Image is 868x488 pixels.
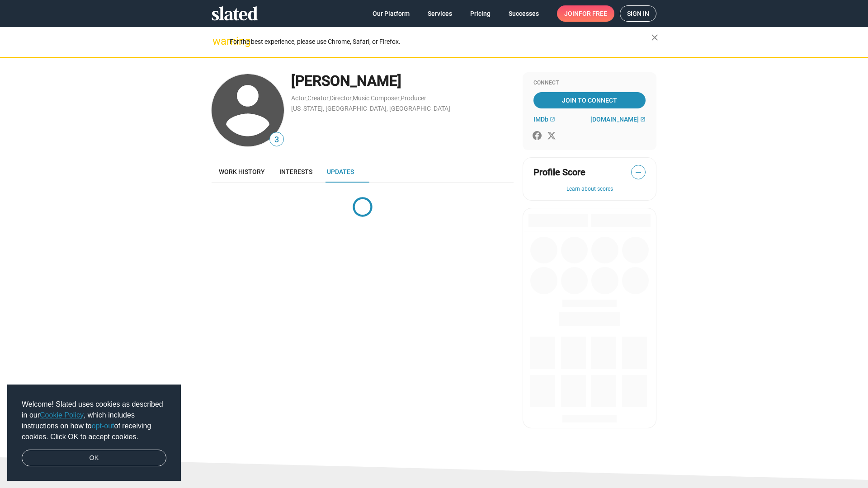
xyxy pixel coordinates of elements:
mat-icon: close [649,32,660,43]
a: Producer [401,94,426,102]
span: IMDb [533,116,548,123]
span: for free [579,5,607,22]
a: Interests [272,161,320,183]
div: cookieconsent [7,385,181,481]
span: Updates [327,168,354,175]
span: Join [564,5,607,22]
a: Joinfor free [557,5,614,22]
a: Updates [320,161,361,183]
span: Successes [509,5,539,22]
a: Sign in [620,5,656,22]
a: Cookie Policy [40,411,84,419]
a: [DOMAIN_NAME] [590,116,646,123]
a: Creator [307,94,329,102]
span: Profile Score [533,166,585,178]
a: Actor [291,94,307,102]
span: Welcome! Slated uses cookies as described in our , which includes instructions on how to of recei... [22,399,166,442]
span: — [632,167,645,178]
span: , [307,96,307,101]
span: [DOMAIN_NAME] [590,116,639,123]
mat-icon: open_in_new [550,117,555,122]
a: Director [330,94,352,102]
a: Work history [212,161,272,183]
span: Join To Connect [535,92,644,108]
span: Services [428,5,452,22]
span: Work history [219,168,265,175]
div: [PERSON_NAME] [291,71,514,91]
span: , [400,96,401,101]
a: Music Composer [353,94,400,102]
div: Connect [533,80,646,87]
a: Our Platform [365,5,417,22]
mat-icon: warning [212,36,223,47]
a: Join To Connect [533,92,646,108]
mat-icon: open_in_new [640,117,646,122]
a: Pricing [463,5,498,22]
span: , [329,96,330,101]
a: Successes [501,5,546,22]
span: Our Platform [373,5,410,22]
a: dismiss cookie message [22,450,166,467]
div: For the best experience, please use Chrome, Safari, or Firefox. [230,36,651,48]
span: 3 [270,134,283,146]
span: , [352,96,353,101]
a: IMDb [533,116,555,123]
a: opt-out [92,422,114,430]
a: Services [420,5,459,22]
span: Sign in [627,6,649,21]
a: [US_STATE], [GEOGRAPHIC_DATA], [GEOGRAPHIC_DATA] [291,105,450,112]
span: Interests [279,168,312,175]
button: Learn about scores [533,186,646,193]
span: Pricing [470,5,491,22]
